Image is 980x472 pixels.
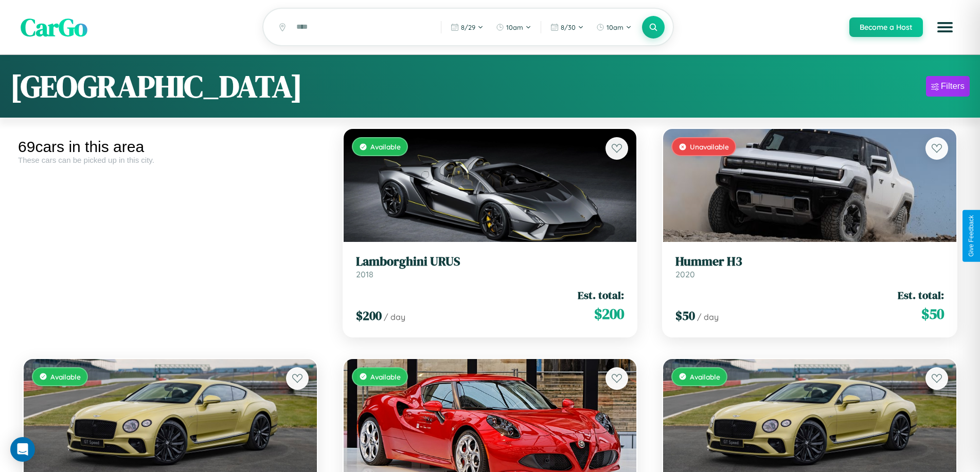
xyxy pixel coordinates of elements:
span: Est. total: [578,288,624,303]
span: Unavailable [690,142,729,151]
span: 10am [607,23,623,31]
span: Available [690,372,720,381]
span: Est. total: [898,288,944,303]
span: Available [50,372,81,381]
h3: Lamborghini URUS [356,254,625,269]
span: $ 200 [594,304,624,324]
a: Lamborghini URUS2018 [356,254,625,279]
button: Become a Host [849,17,923,37]
span: 2020 [675,269,695,279]
span: Available [370,372,401,381]
div: Open Intercom Messenger [10,437,35,462]
button: Open menu [931,13,959,42]
span: 8 / 29 [461,23,475,31]
button: 8/29 [446,19,489,35]
span: CarGo [21,10,87,44]
span: Available [370,142,401,151]
div: Filters [941,81,965,91]
div: 69 cars in this area [18,138,323,156]
button: 8/30 [545,19,589,35]
span: $ 50 [921,304,944,324]
span: / day [384,312,405,322]
h1: [GEOGRAPHIC_DATA] [10,65,302,107]
div: These cars can be picked up in this city. [18,156,323,164]
span: $ 50 [675,307,695,324]
button: 10am [491,19,537,35]
span: $ 200 [356,307,382,324]
h3: Hummer H3 [675,254,944,269]
button: 10am [591,19,637,35]
div: Give Feedback [968,215,975,257]
button: Filters [926,76,970,97]
a: Hummer H32020 [675,254,944,279]
span: 10am [506,23,523,31]
span: / day [697,312,719,322]
span: 8 / 30 [561,23,576,31]
span: 2018 [356,269,373,279]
